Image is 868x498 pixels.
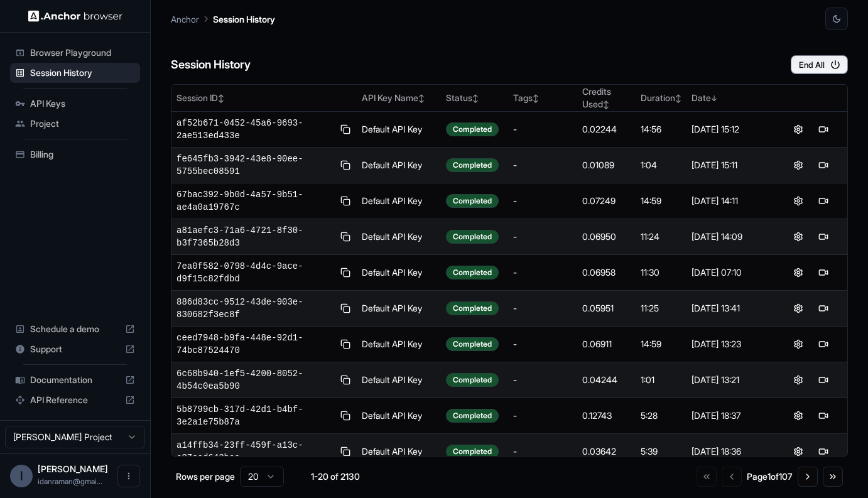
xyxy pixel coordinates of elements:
[446,337,499,351] div: Completed
[692,195,769,207] div: [DATE] 14:11
[513,445,572,458] div: -
[10,114,140,134] div: Project
[446,230,499,244] div: Completed
[357,112,441,148] td: Default API Key
[641,92,681,104] div: Duration
[582,195,630,207] div: 0.07249
[692,230,769,243] div: [DATE] 14:09
[582,230,630,243] div: 0.06950
[582,85,630,111] div: Credits Used
[675,94,681,103] span: ↕
[30,97,135,110] span: API Keys
[513,266,572,279] div: -
[641,159,681,171] div: 1:04
[641,302,681,315] div: 11:25
[10,43,140,63] div: Browser Playground
[10,144,140,165] div: Billing
[10,94,140,114] div: API Keys
[28,10,122,22] img: Anchor Logo
[357,291,441,327] td: Default API Key
[446,373,499,387] div: Completed
[38,477,102,486] span: idanraman@gmail.com
[513,230,572,243] div: -
[30,394,120,406] span: API Reference
[446,92,503,104] div: Status
[171,13,199,26] p: Anchor
[446,445,499,458] div: Completed
[533,94,539,103] span: ↕
[513,159,572,171] div: -
[641,230,681,243] div: 11:24
[513,374,572,386] div: -
[10,319,140,339] div: Schedule a demo
[582,159,630,171] div: 0.01089
[117,465,140,487] button: Open menu
[357,327,441,362] td: Default API Key
[603,100,609,109] span: ↕
[176,260,334,285] span: 7ea0f582-0798-4d4c-9ace-d9f15c82fdbd
[692,302,769,315] div: [DATE] 13:41
[176,367,334,392] span: 6c68b940-1ef5-4200-8052-4b54c0ea5b90
[513,338,572,350] div: -
[692,92,769,104] div: Date
[357,219,441,255] td: Default API Key
[582,302,630,315] div: 0.05951
[692,374,769,386] div: [DATE] 13:21
[176,470,235,483] p: Rows per page
[582,123,630,136] div: 0.02244
[38,463,108,474] span: Idan Raman
[30,67,135,79] span: Session History
[747,470,793,483] div: Page 1 of 107
[176,188,334,214] span: 67bac392-9b0d-4a57-9b51-ae4a0a19767c
[446,194,499,208] div: Completed
[176,403,334,428] span: 5b8799cb-317d-42d1-b4bf-3e2a1e75b87a
[641,266,681,279] div: 11:30
[10,465,33,487] div: I
[513,123,572,136] div: -
[641,409,681,422] div: 5:28
[418,94,425,103] span: ↕
[10,63,140,83] div: Session History
[711,94,717,103] span: ↓
[171,56,251,74] h6: Session History
[10,390,140,410] div: API Reference
[641,374,681,386] div: 1:01
[641,445,681,458] div: 5:39
[692,409,769,422] div: [DATE] 18:37
[692,338,769,350] div: [DATE] 13:23
[176,92,352,104] div: Session ID
[446,409,499,423] div: Completed
[513,302,572,315] div: -
[176,153,334,178] span: fe645fb3-3942-43e8-90ee-5755bec08591
[692,123,769,136] div: [DATE] 15:12
[513,409,572,422] div: -
[472,94,479,103] span: ↕
[513,92,572,104] div: Tags
[30,343,120,355] span: Support
[218,94,224,103] span: ↕
[446,158,499,172] div: Completed
[357,362,441,398] td: Default API Key
[30,323,120,335] span: Schedule a demo
[692,266,769,279] div: [DATE] 07:10
[641,195,681,207] div: 14:59
[171,12,275,26] nav: breadcrumb
[10,370,140,390] div: Documentation
[791,55,848,74] button: End All
[641,123,681,136] div: 14:56
[362,92,436,104] div: API Key Name
[692,159,769,171] div: [DATE] 15:11
[582,445,630,458] div: 0.03642
[446,301,499,315] div: Completed
[357,255,441,291] td: Default API Key
[176,224,334,249] span: a81aefc3-71a6-4721-8f30-b3f7365b28d3
[30,148,135,161] span: Billing
[357,148,441,183] td: Default API Key
[692,445,769,458] div: [DATE] 18:36
[582,409,630,422] div: 0.12743
[582,338,630,350] div: 0.06911
[30,374,120,386] span: Documentation
[304,470,367,483] div: 1-20 of 2130
[30,46,135,59] span: Browser Playground
[176,117,334,142] span: af52b671-0452-45a6-9693-2ae513ed433e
